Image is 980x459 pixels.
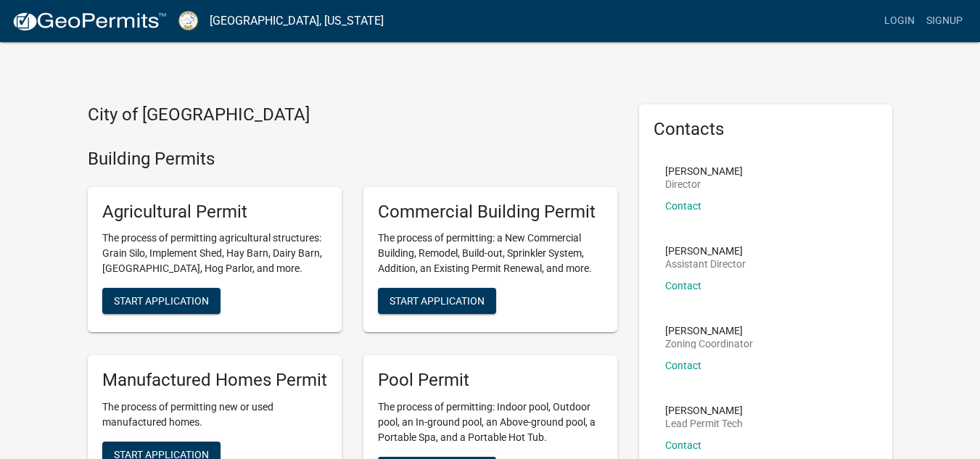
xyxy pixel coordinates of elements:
p: Director [665,179,743,189]
h5: Pool Permit [378,370,603,391]
img: Putnam County, Georgia [178,11,198,30]
a: Contact [665,200,701,212]
p: The process of permitting agricultural structures: Grain Silo, Implement Shed, Hay Barn, Dairy Ba... [102,231,327,276]
span: Start Application [114,295,209,307]
a: Login [878,7,921,35]
p: The process of permitting new or used manufactured homes. [102,400,327,430]
a: [GEOGRAPHIC_DATA], [US_STATE] [210,9,384,33]
h5: Contacts [654,119,878,140]
p: Zoning Coordinator [665,339,753,349]
button: Start Application [378,288,496,314]
a: Signup [921,7,968,35]
h5: Manufactured Homes Permit [102,370,327,391]
span: Start Application [390,295,485,307]
p: The process of permitting: a New Commercial Building, Remodel, Build-out, Sprinkler System, Addit... [378,231,603,276]
p: [PERSON_NAME] [665,166,743,176]
a: Contact [665,439,701,451]
p: The process of permitting: Indoor pool, Outdoor pool, an In-ground pool, an Above-ground pool, a ... [378,400,603,445]
p: Assistant Director [665,259,746,269]
p: Lead Permit Tech [665,418,743,429]
h4: City of [GEOGRAPHIC_DATA] [88,104,617,125]
button: Start Application [102,288,221,314]
p: [PERSON_NAME] [665,405,743,415]
p: [PERSON_NAME] [665,246,746,256]
a: Contact [665,280,701,291]
h5: Agricultural Permit [102,202,327,223]
h4: Building Permits [88,149,617,170]
a: Contact [665,360,701,371]
h5: Commercial Building Permit [378,202,603,223]
p: [PERSON_NAME] [665,326,753,336]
